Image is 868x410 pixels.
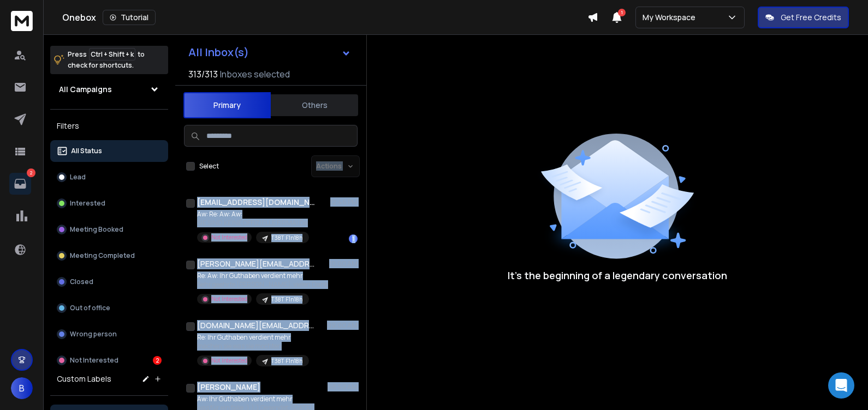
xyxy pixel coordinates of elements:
[103,10,156,25] button: Tutorial
[197,280,328,289] p: Sehr geehrte [PERSON_NAME], vielen Dank
[220,68,290,81] h3: Inboxes selected
[197,197,317,208] h1: [EMAIL_ADDRESS][DOMAIN_NAME]
[50,192,168,214] button: Interested
[27,168,35,177] p: 2
[211,357,247,365] p: Not Interested
[70,304,110,312] p: Out of office
[197,333,309,342] p: Re: Ihr Guthaben verdient mehr
[71,147,102,155] p: All Status
[50,219,168,240] button: Meeting Booked
[197,382,260,393] h1: [PERSON_NAME]
[211,295,247,303] p: Not Interested
[349,234,358,243] div: 1
[197,219,309,227] p: SIE SIND KEINE OFFIZIELLE FIRMA! Da
[70,173,86,182] p: Lead
[50,271,168,293] button: Closed
[50,297,168,319] button: Out of office
[68,49,145,71] p: Press to check for shortcuts.
[50,166,168,188] button: Lead
[62,10,587,25] div: Onebox
[271,296,302,304] p: T38T F1n18h
[70,225,123,234] p: Meeting Booked
[50,140,168,162] button: All Status
[70,278,93,286] p: Closed
[50,118,168,134] h3: Filters
[50,245,168,267] button: Meeting Completed
[153,356,162,365] div: 2
[59,84,112,95] h1: All Campaigns
[618,9,626,16] span: 1
[327,321,358,330] p: 09:00 AM
[50,349,168,371] button: Not Interested2
[199,162,219,171] label: Select
[180,41,360,63] button: All Inbox(s)
[197,395,314,403] p: Aw: Ihr Guthaben verdient mehr
[508,268,727,283] p: It’s the beginning of a legendary conversation
[50,79,168,100] button: All Campaigns
[758,7,849,28] button: Get Free Credits
[271,234,302,242] p: T38T F1n18h
[271,93,358,117] button: Others
[183,92,271,118] button: Primary
[188,68,218,81] span: 313 / 313
[50,323,168,345] button: Wrong person
[70,199,105,208] p: Interested
[9,173,31,195] a: 2
[197,272,328,280] p: Re: Aw: Ihr Guthaben verdient mehr
[11,377,33,399] button: B
[89,48,135,61] span: Ctrl + Shift + k
[271,357,302,365] p: T38T F1n18h
[197,258,317,269] h1: [PERSON_NAME][EMAIL_ADDRESS][DOMAIN_NAME]
[70,330,117,339] p: Wrong person
[197,210,309,219] p: Aw: Re: Aw: Aw:
[828,372,854,399] div: Open Intercom Messenger
[57,373,111,384] h3: Custom Labels
[781,12,841,23] p: Get Free Credits
[328,383,358,391] p: 08:59 AM
[211,233,247,242] p: Not Interested
[197,342,309,351] p: machen sie was sie mochten
[188,47,249,58] h1: All Inbox(s)
[70,356,118,365] p: Not Interested
[197,320,317,331] h1: [DOMAIN_NAME][EMAIL_ADDRESS][DOMAIN_NAME]
[329,260,358,268] p: 10:00 AM
[330,198,358,207] p: 12:46 PM
[70,251,135,260] p: Meeting Completed
[643,12,700,23] p: My Workspace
